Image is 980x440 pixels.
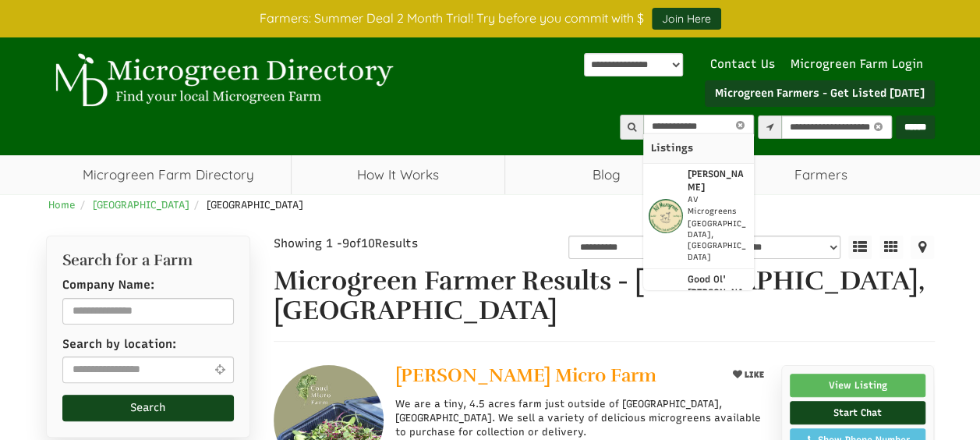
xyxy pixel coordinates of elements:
[742,370,764,380] span: LIKE
[688,168,749,194] p: [PERSON_NAME]
[207,199,303,211] span: [GEOGRAPHIC_DATA]
[652,8,721,30] a: Join Here
[649,199,683,233] img: pimage 602 402 photo
[361,236,375,250] span: 10
[643,269,754,388] a: Good Ol' [PERSON_NAME] Farms
[46,53,397,108] img: Microgreen Directory
[702,57,783,71] a: Contact Us
[791,57,931,71] a: Microgreen Farm Login
[708,155,935,194] span: Farmers
[688,218,749,263] p: [GEOGRAPHIC_DATA], [GEOGRAPHIC_DATA]
[395,364,656,387] span: [PERSON_NAME] Micro Farm
[93,199,189,211] a: [GEOGRAPHIC_DATA]
[584,53,683,76] div: Powered by
[211,364,228,375] i: Use Current Location
[62,395,235,421] button: Search
[705,236,841,259] select: sortbox-1
[705,80,935,107] a: Microgreen Farmers - Get Listed [DATE]
[568,236,693,259] select: overall_rating_filter-1
[688,194,749,217] p: AV Microgreens
[643,164,754,269] a: pimage 602 402 photo [PERSON_NAME] AV Microgreens [GEOGRAPHIC_DATA], [GEOGRAPHIC_DATA]
[342,236,349,250] span: 9
[584,53,683,76] select: Language Translate Widget
[48,199,76,211] a: Home
[62,336,176,353] label: Search by location:
[274,236,494,252] div: Showing 1 - of Results
[274,267,935,325] h1: Microgreen Farmer Results - [GEOGRAPHIC_DATA], [GEOGRAPHIC_DATA]
[688,273,749,313] p: Good Ol' [PERSON_NAME] Farms
[790,401,926,424] a: Start Chat
[395,397,769,440] p: We are a tiny, 4.5 acres farm just outside of [GEOGRAPHIC_DATA], [GEOGRAPHIC_DATA]. We sell a var...
[62,277,154,293] label: Company Name:
[505,155,707,194] a: Blog
[395,365,714,389] a: [PERSON_NAME] Micro Farm
[727,365,769,385] button: LIKE
[292,155,504,194] a: How It Works
[46,155,292,194] a: Microgreen Farm Directory
[34,8,946,30] div: Farmers: Summer Deal 2 Month Trial! Try before you commit with $
[790,374,926,397] a: View Listing
[62,252,235,269] h2: Search for a Farm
